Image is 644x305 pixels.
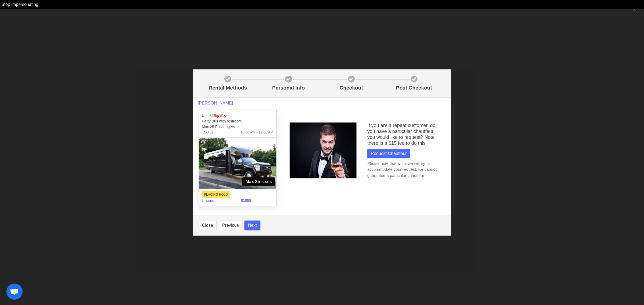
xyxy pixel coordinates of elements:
p: Max 25 Passengers [202,124,273,130]
button: Close [199,221,217,230]
p: Please note that while we will try to accommodate your request, we cannot guarantee a particular ... [367,158,439,179]
p: Party Bus with restroom [202,118,273,124]
a: Open chat [6,284,23,300]
em: Big Boy [214,113,226,118]
span: 2 hours [198,195,237,207]
button: Previous [219,221,242,230]
h3: If you are a repeat customer, do you have a particular chauffeur you would like to request? Note ... [367,122,439,149]
button: Request Chauffeur [367,149,410,158]
img: sidebar-img2.png [290,122,357,179]
span: seats [242,177,275,186]
span: 10:00 PM - 12:00 AM [241,130,273,135]
p: Unit 32 [202,113,273,118]
p: Post Checkout [385,84,443,92]
a: Stop impersonating [1,2,38,7]
span: Request Chauffeur [371,150,407,157]
button: Next [244,221,260,230]
span: [PERSON_NAME] [198,101,233,106]
strong: Max 25 [246,178,260,185]
span: [DATE] [202,130,213,135]
img: 32%2001.jpg [199,138,276,189]
p: Rental Methods [201,84,255,92]
p: Checkout [322,84,380,92]
p: Personal Info [259,84,318,92]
